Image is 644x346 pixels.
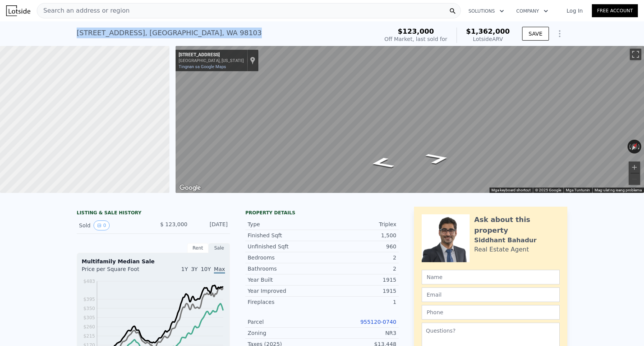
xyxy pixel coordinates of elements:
[422,270,560,284] input: Name
[322,220,396,228] div: Triplex
[510,4,554,18] button: Company
[322,329,396,337] div: NR3
[179,58,244,63] div: [GEOGRAPHIC_DATA], [US_STATE]
[83,279,95,284] tspan: $483
[466,35,510,43] div: Lotside ARV
[83,306,95,311] tspan: $350
[557,7,592,15] a: Log In
[422,305,560,320] input: Phone
[248,329,322,337] div: Zoning
[179,52,244,58] div: [STREET_ADDRESS]
[245,210,399,216] div: Property details
[83,315,95,320] tspan: $305
[160,221,187,227] span: $ 123,000
[176,46,644,193] div: Street View
[398,27,434,35] span: $123,000
[176,46,644,193] div: Mapa
[179,64,226,69] a: Tingnan sa Google Maps
[79,220,147,230] div: Sold
[466,27,510,35] span: $1,362,000
[6,5,30,16] img: Lotside
[248,232,322,239] div: Finished Sqft
[422,287,560,302] input: Email
[194,220,228,230] div: [DATE]
[462,4,510,18] button: Solutions
[629,162,640,173] button: Mag-zoom in
[637,140,642,153] button: I-rotate pa-clockwise
[628,139,641,154] button: I-reset ang view
[77,210,230,217] div: LISTING & SALE HISTORY
[177,183,203,193] img: Google
[474,214,560,236] div: Ask about this property
[201,266,211,272] span: 10Y
[248,318,322,326] div: Parcel
[83,297,95,302] tspan: $395
[322,287,396,295] div: 1915
[322,232,396,239] div: 1,500
[535,188,561,192] span: © 2025 Google
[359,155,404,171] path: Magpatimog-kanluran, Woodlawn Ave N
[629,173,640,185] button: Mag-zoom out
[214,266,225,274] span: Max
[415,150,460,167] path: Magpahilagang-silangan, Woodlawn Ave N
[595,188,642,192] a: Mag-ulat ng isang problema
[322,243,396,250] div: 960
[630,49,641,60] button: I-toggle ang fullscreen view
[474,245,529,254] div: Real Estate Agent
[566,188,590,192] a: Mga Tuntunin (bubukas sa bagong tab)
[474,236,537,245] div: Siddhant Bahadur
[384,35,447,43] div: Off Market, last sold for
[250,56,255,65] a: Ipakita ang lokasyon sa mapa
[82,258,225,265] div: Multifamily Median Sale
[94,220,110,230] button: View historical data
[82,265,153,277] div: Price per Square Foot
[248,276,322,284] div: Year Built
[491,188,531,193] button: Mga keyboard shortcut
[181,266,188,272] span: 1Y
[77,28,262,38] div: [STREET_ADDRESS] , [GEOGRAPHIC_DATA] , WA 98103
[83,324,95,330] tspan: $260
[248,254,322,261] div: Bedrooms
[592,4,638,17] a: Free Account
[248,287,322,295] div: Year Improved
[322,254,396,261] div: 2
[187,243,209,253] div: Rent
[322,298,396,306] div: 1
[248,265,322,273] div: Bathrooms
[360,319,396,325] a: 955120-0740
[248,243,322,250] div: Unfinished Sqft
[37,6,130,15] span: Search an address or region
[628,140,632,153] button: I-rotate pa-counterclockwise
[248,298,322,306] div: Fireplaces
[177,183,203,193] a: Buksan ang lugar na ito sa Google Maps (magbubukas ng bagong window)
[522,27,549,41] button: SAVE
[322,265,396,273] div: 2
[322,276,396,284] div: 1915
[83,333,95,339] tspan: $215
[191,266,197,272] span: 3Y
[248,220,322,228] div: Type
[552,26,567,41] button: Show Options
[209,243,230,253] div: Sale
